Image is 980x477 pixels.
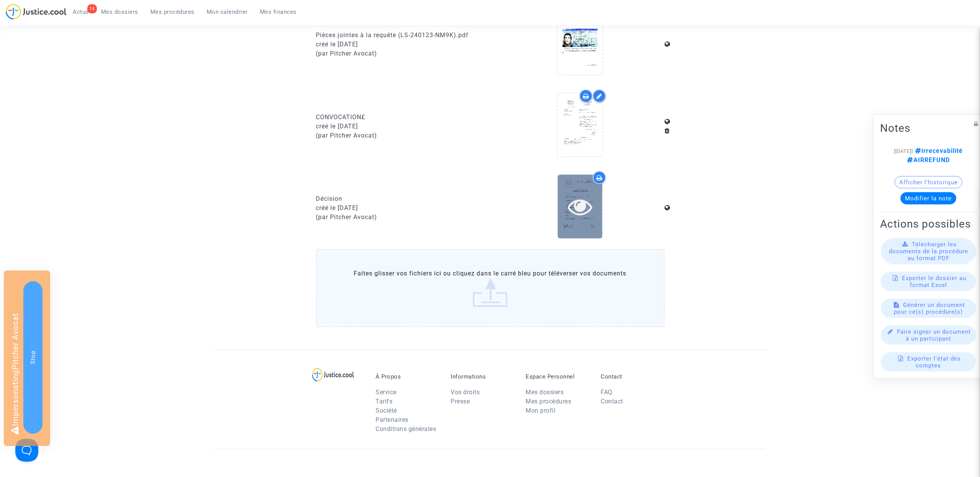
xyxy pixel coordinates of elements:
[601,398,623,405] a: Contact
[907,156,950,163] span: AIRREFUND
[894,148,913,154] span: [[DATE]]
[451,373,514,380] p: Informations
[207,8,248,15] span: Mon calendrier
[451,398,470,405] a: Presse
[312,368,354,382] img: logo-lg.svg
[526,373,589,380] p: Espace Personnel
[6,4,67,20] img: jc-logo.svg
[316,213,485,222] div: (par Pitcher Avocat)
[376,416,408,423] a: Partenaires
[601,373,664,380] p: Contact
[601,388,612,396] a: FAQ
[880,121,977,134] h2: Notes
[29,351,36,364] span: Stop
[15,439,38,462] iframe: Help Scout Beacon - Open
[889,241,968,261] span: Télécharger les documents de la procédure au format PDF
[316,40,485,49] div: créé le [DATE]
[376,373,439,380] p: À Propos
[526,388,563,396] a: Mes dossiers
[316,194,485,203] div: Décision
[895,176,962,188] button: Afficher l'historique
[316,122,485,131] div: créé le [DATE]
[907,355,961,369] span: Exporter l'état des comptes
[316,31,485,40] div: Pièces jointes à la requête (LS-240123-NM9K).pdf
[260,8,297,15] span: Mes finances
[101,8,138,15] span: Mes dossiers
[23,281,42,434] button: Stop
[144,6,201,18] a: Mes procédures
[201,6,254,18] a: Mon calendrier
[67,6,95,18] a: 14Actus
[451,388,480,396] a: Vos droits
[894,301,965,315] span: Générer un document pour ce(s) procédure(s)
[316,113,485,122] div: CONVOCATION£
[4,270,50,446] div: Impersonating
[95,6,144,18] a: Mes dossiers
[73,8,89,15] span: Actus
[880,217,977,230] h2: Actions possibles
[254,6,303,18] a: Mes finances
[316,203,485,213] div: créé le [DATE]
[316,131,485,140] div: (par Pitcher Avocat)
[376,407,397,414] a: Société
[526,398,571,405] a: Mes procédures
[376,398,392,405] a: Tarifs
[913,147,963,154] span: irrecevabilité
[900,192,956,204] button: Modifier la note
[902,274,966,288] span: Exporter le dossier au format Excel
[87,4,97,13] div: 14
[376,425,436,433] a: Conditions générales
[897,328,971,342] span: Faire signer un document à un participant
[376,388,397,396] a: Service
[526,407,555,414] a: Mon profil
[316,49,485,58] div: (par Pitcher Avocat)
[150,8,194,15] span: Mes procédures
